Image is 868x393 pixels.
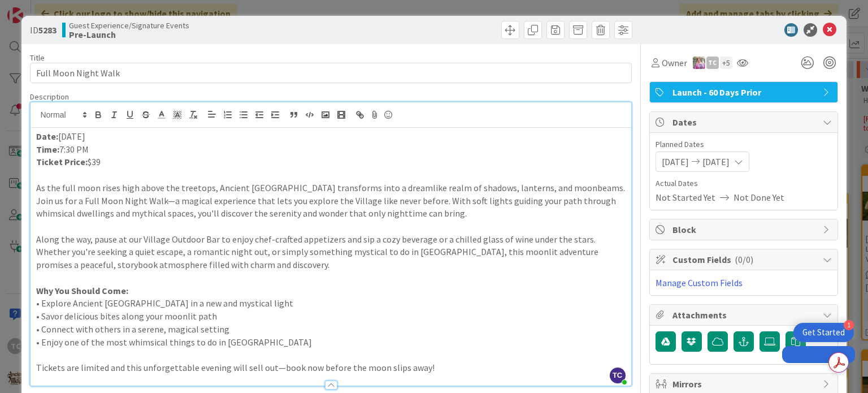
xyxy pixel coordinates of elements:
div: + 5 [720,57,732,69]
b: Pre-Launch [69,30,189,39]
div: Open Get Started checklist, remaining modules: 1 [793,323,854,342]
div: Get Started [802,327,845,338]
span: [DATE] [662,155,689,169]
span: Block [672,223,817,236]
p: Along the way, pause at our Village Outdoor Bar to enjoy chef-crafted appetizers and sip a cozy b... [36,233,625,271]
span: Not Done Yet [734,191,784,204]
span: ID [30,23,57,37]
span: Planned Dates [656,139,832,150]
p: 7:30 PM [36,143,625,156]
p: $39 [36,156,625,169]
input: type card name here... [30,63,631,83]
span: ( 0/0 ) [735,254,753,265]
span: Mirrors [672,377,817,391]
span: Not Started Yet [656,191,715,204]
div: 1 [844,320,854,330]
span: Actual Dates [656,178,832,189]
label: Title [30,53,45,63]
strong: Date: [36,131,58,142]
span: Attachments [672,308,817,322]
a: Manage Custom Fields [656,277,743,288]
p: Tickets are limited and this unforgettable evening will sell out—book now before the moon slips a... [36,361,625,374]
span: TC [610,368,626,383]
span: Owner [662,56,687,70]
strong: Why You Should Come: [36,285,128,296]
strong: Time: [36,144,59,155]
p: [DATE] [36,130,625,143]
p: • Explore Ancient [GEOGRAPHIC_DATA] in a new and mystical light [36,297,625,310]
span: Custom Fields [672,253,817,266]
p: • Enjoy one of the most whimsical things to do in [GEOGRAPHIC_DATA] [36,336,625,349]
span: [DATE] [702,155,730,169]
div: TC [706,57,719,69]
span: Dates [672,115,817,129]
span: Launch - 60 Days Prior [672,85,817,99]
span: Description [30,92,69,102]
span: Guest Experience/Signature Events [69,21,189,30]
p: • Connect with others in a serene, magical setting [36,323,625,336]
p: As the full moon rises high above the treetops, Ancient [GEOGRAPHIC_DATA] transforms into a dream... [36,182,625,220]
strong: Ticket Price: [36,156,88,167]
b: 5283 [38,24,57,36]
img: OM [693,57,705,69]
p: • Savor delicious bites along your moonlit path [36,310,625,323]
